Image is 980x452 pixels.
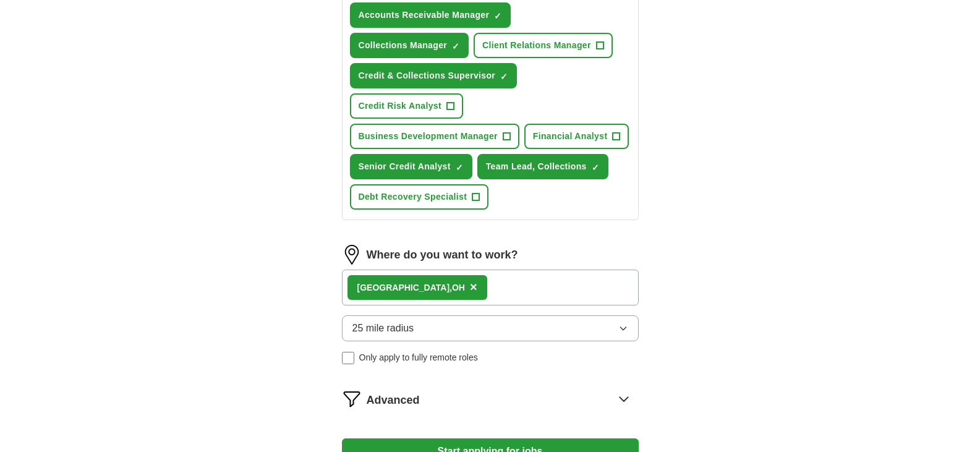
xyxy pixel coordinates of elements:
[350,2,511,28] button: Accounts Receivable Manager✓
[357,281,465,294] div: OH
[350,93,464,119] button: Credit Risk Analyst
[470,280,477,294] span: ×
[494,11,501,21] span: ✓
[350,63,518,88] button: Credit & Collections Supervisor✓
[350,154,472,179] button: Senior Credit Analyst✓
[350,124,519,149] button: Business Development Manager
[357,283,452,292] strong: [GEOGRAPHIC_DATA],
[367,392,420,409] span: Advanced
[342,389,362,409] img: filter
[359,351,478,364] span: Only apply to fully remote roles
[470,278,477,297] button: ×
[359,39,448,52] span: Collections Manager
[500,72,508,82] span: ✓
[352,321,414,336] span: 25 mile radius
[456,163,463,173] span: ✓
[482,39,591,52] span: Client Relations Manager
[359,190,467,203] span: Debt Recovery Specialist
[592,163,599,173] span: ✓
[350,184,489,210] button: Debt Recovery Specialist
[350,33,469,58] button: Collections Manager✓
[359,130,498,143] span: Business Development Manager
[359,69,496,82] span: Credit & Collections Supervisor
[359,160,451,173] span: Senior Credit Analyst
[359,100,442,113] span: Credit Risk Analyst
[477,154,608,179] button: Team Lead, Collections✓
[342,352,354,364] input: Only apply to fully remote roles
[359,9,490,22] span: Accounts Receivable Manager
[486,160,587,173] span: Team Lead, Collections
[367,247,518,263] label: Where do you want to work?
[474,33,613,58] button: Client Relations Manager
[533,130,608,143] span: Financial Analyst
[342,245,362,265] img: location.png
[452,41,459,51] span: ✓
[524,124,629,149] button: Financial Analyst
[342,315,639,341] button: 25 mile radius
